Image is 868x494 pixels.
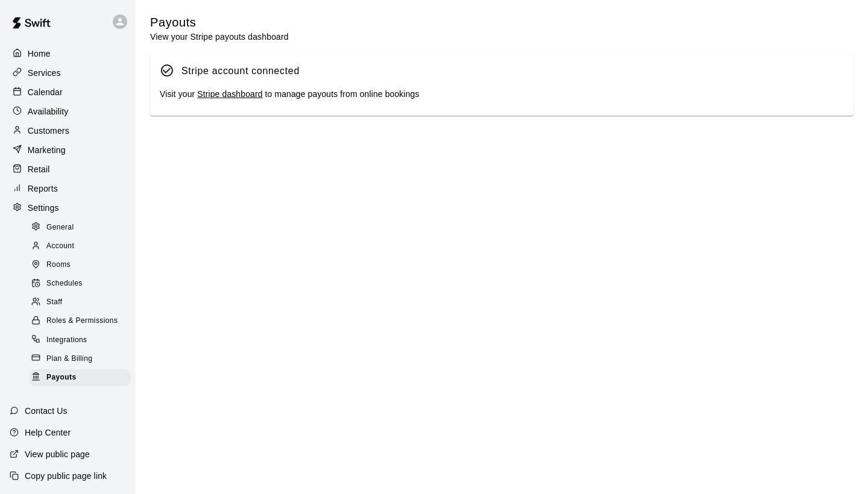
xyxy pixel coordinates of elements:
div: General [29,219,131,236]
a: Availability [10,102,126,120]
span: Integrations [46,334,87,346]
p: Calendar [28,86,63,98]
span: Schedules [46,278,83,290]
a: Roles & Permissions [29,312,136,331]
div: Schedules [29,275,131,292]
h5: Payouts [150,14,289,31]
a: Account [29,237,136,255]
span: Staff [46,296,62,308]
div: Visit your to manage payouts from online bookings [160,88,844,101]
p: Contact Us [25,405,68,417]
span: Payouts [46,372,76,384]
span: General [46,222,74,234]
div: Plan & Billing [29,351,131,367]
a: Marketing [10,141,126,159]
p: Retail [28,163,50,175]
a: Customers [10,122,126,140]
div: Staff [29,294,131,311]
p: Reports [28,183,58,195]
a: Schedules [29,275,136,293]
div: Roles & Permissions [29,313,131,330]
p: Availability [28,105,69,117]
p: Help Center [25,427,71,439]
a: Retail [10,160,126,178]
div: Payouts [29,369,131,386]
div: Account [29,238,131,255]
p: Settings [28,202,59,214]
span: Plan & Billing [46,353,92,365]
p: Customers [28,125,69,137]
p: Services [28,67,61,79]
span: Roles & Permissions [46,315,118,327]
p: Copy public page link [25,470,107,482]
span: Rooms [46,259,71,271]
a: Staff [29,293,136,312]
a: Reports [10,180,126,198]
p: View public page [25,448,90,460]
a: General [29,218,136,237]
span: Account [46,240,74,252]
a: Plan & Billing [29,349,136,368]
a: Calendar [10,83,126,101]
div: Stripe account connected [181,63,300,79]
div: Integrations [29,332,131,349]
a: Rooms [29,256,136,275]
a: Payouts [29,368,136,387]
p: Marketing [28,144,66,156]
a: Settings [10,199,126,217]
a: Home [10,45,126,63]
a: Services [10,64,126,82]
a: Integrations [29,331,136,349]
div: Rooms [29,257,131,274]
p: Home [28,48,51,60]
p: View your Stripe payouts dashboard [150,31,289,43]
a: Stripe dashboard [197,89,262,99]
